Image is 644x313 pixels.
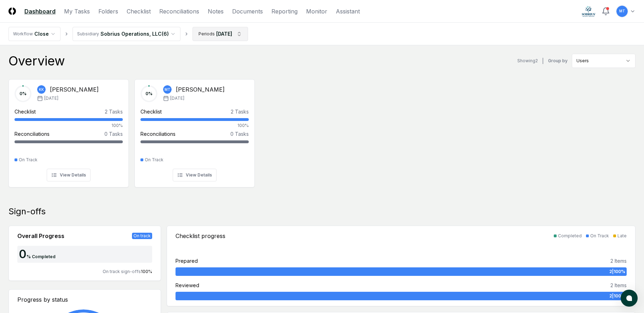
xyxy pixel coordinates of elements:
[64,7,90,16] a: My Tasks
[15,130,50,138] div: Reconciliations
[24,7,56,16] a: Dashboard
[17,232,64,240] div: Overall Progress
[140,122,249,129] div: 100%
[517,58,538,64] div: Showing 2
[8,27,248,41] nav: breadcrumb
[609,268,625,275] span: 2 | 100 %
[548,59,568,63] label: Group by
[17,249,27,260] div: 0
[173,169,217,181] button: View Details
[306,7,327,16] a: Monitor
[141,269,152,274] span: 100 %
[159,7,199,16] a: Reconciliations
[192,27,248,41] button: Periods[DATE]
[27,254,56,260] div: % Completed
[134,74,255,187] a: 0%MT[PERSON_NAME][DATE]Checklist2 Tasks100%Reconciliations0 TasksOn TrackView Details
[8,74,129,187] a: 0%KK[PERSON_NAME][DATE]Checklist2 Tasks100%Reconciliations0 TasksOn TrackView Details
[19,157,38,163] div: On Track
[98,7,118,16] a: Folders
[582,6,596,17] img: Sobrius logo
[47,169,91,181] button: View Details
[176,257,198,265] div: Prepared
[176,85,225,94] div: [PERSON_NAME]
[621,290,638,307] button: atlas-launcher
[39,87,44,92] span: KK
[231,108,249,115] div: 2 Tasks
[50,85,99,94] div: [PERSON_NAME]
[542,57,544,65] div: |
[13,31,33,37] div: Workflow
[610,282,627,289] div: 2 Items
[105,108,123,115] div: 2 Tasks
[619,8,625,14] span: MT
[216,30,232,37] div: [DATE]
[208,7,224,16] a: Notes
[616,5,628,18] button: MT
[127,7,151,16] a: Checklist
[17,295,152,304] div: Progress by status
[271,7,298,16] a: Reporting
[165,87,171,92] span: MT
[199,31,215,37] div: Periods
[8,206,636,217] div: Sign-offs
[132,233,152,239] div: On track
[104,130,123,138] div: 0 Tasks
[590,233,609,239] div: On Track
[336,7,360,16] a: Assistant
[8,7,16,15] img: Logo
[176,282,199,289] div: Reviewed
[44,95,58,102] span: [DATE]
[170,95,184,102] span: [DATE]
[103,269,141,274] span: On track sign-offs
[558,233,582,239] div: Completed
[232,7,263,16] a: Documents
[15,108,36,115] div: Checklist
[230,130,249,138] div: 0 Tasks
[8,54,65,68] div: Overview
[610,257,627,265] div: 2 Items
[145,157,163,163] div: On Track
[15,122,123,129] div: 100%
[617,233,627,239] div: Late
[167,226,636,306] a: Checklist progressCompletedOn TrackLatePrepared2 Items2|100%Reviewed2 Items2|100%
[77,31,99,37] div: Subsidiary
[140,130,176,138] div: Reconciliations
[609,293,625,299] span: 2 | 100 %
[140,108,162,115] div: Checklist
[176,232,225,240] div: Checklist progress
